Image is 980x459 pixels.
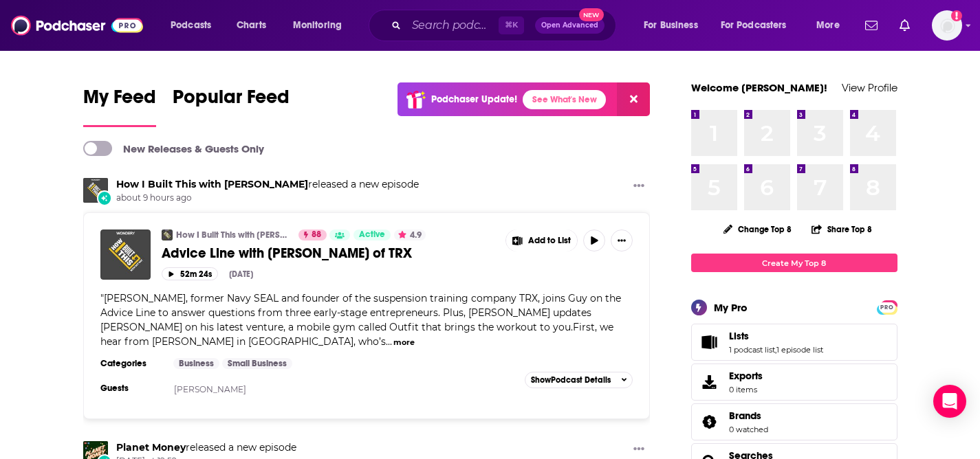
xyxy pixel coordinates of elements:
h3: released a new episode [116,178,419,191]
button: more [393,337,415,348]
a: New Releases & Guests Only [83,141,264,156]
span: Brands [691,403,897,440]
a: Business [173,358,219,369]
a: Planet Money [116,441,186,454]
button: Show profile menu [932,10,962,41]
a: 88 [298,229,327,240]
span: 0 items [729,385,763,394]
h3: Categories [100,358,162,369]
button: open menu [807,14,857,36]
input: Search podcasts, credits, & more... [406,14,499,36]
img: How I Built This with Guy Raz [162,229,173,240]
span: Exports [696,372,723,392]
a: How I Built This with [PERSON_NAME] [176,229,290,240]
a: 1 podcast list [729,345,775,355]
a: Brands [696,412,723,432]
button: open menu [634,14,715,36]
img: User Profile [932,10,962,41]
a: Small Business [222,358,292,369]
span: Popular Feed [173,85,290,117]
a: 1 episode list [776,345,823,355]
a: My Feed [83,85,156,127]
button: 4.9 [394,229,426,240]
span: For Business [644,16,698,35]
span: Open Advanced [541,22,598,29]
button: Share Top 8 [811,216,873,243]
span: Charts [237,16,266,35]
span: Exports [729,370,763,382]
a: View Profile [842,81,897,94]
h3: Guests [100,383,162,394]
a: How I Built This with Guy Raz [116,178,308,190]
a: Show notifications dropdown [860,14,883,37]
span: Lists [691,324,897,361]
div: [DATE] [229,269,253,279]
button: Show More Button [628,441,650,458]
a: See What's New [523,90,606,109]
a: Charts [228,14,274,36]
a: Show notifications dropdown [894,14,915,37]
span: [PERSON_NAME], former Navy SEAL and founder of the suspension training company TRX, joins Guy on ... [100,292,621,348]
div: Search podcasts, credits, & more... [382,10,629,41]
span: about 9 hours ago [116,192,419,204]
span: Brands [729,410,761,422]
button: 52m 24s [162,267,218,280]
span: My Feed [83,85,156,117]
span: Advice Line with [PERSON_NAME] of TRX [162,245,412,262]
a: Lists [729,330,823,342]
p: Podchaser Update! [431,93,517,105]
a: Lists [696,333,723,352]
span: Active [359,228,385,242]
span: ⌘ K [499,16,524,34]
span: For Podcasters [721,16,787,35]
span: ... [386,335,392,348]
svg: Add a profile image [951,10,962,21]
span: PRO [879,302,895,313]
button: open menu [161,14,229,36]
span: More [816,16,840,35]
span: New [579,8,604,21]
div: My Pro [714,301,748,314]
button: open menu [283,14,360,36]
img: How I Built This with Guy Raz [83,178,108,203]
img: Podchaser - Follow, Share and Rate Podcasts [11,12,143,38]
a: [PERSON_NAME] [174,384,246,394]
a: Create My Top 8 [691,254,897,272]
span: " [100,292,621,348]
span: Monitoring [293,16,342,35]
a: 0 watched [729,425,768,434]
a: Popular Feed [173,85,290,127]
a: Advice Line with [PERSON_NAME] of TRX [162,245,496,262]
button: Open AdvancedNew [535,17,605,34]
h3: released a new episode [116,441,296,454]
a: PRO [879,302,895,312]
a: Brands [729,410,768,422]
div: Open Intercom Messenger [933,385,966,418]
a: Exports [691,363,897,401]
span: Show Podcast Details [531,375,611,385]
button: Show More Button [506,229,578,251]
img: Advice Line with Randy Hetrick of TRX [100,229,151,280]
span: Lists [729,330,749,342]
button: open menu [712,14,807,36]
div: New Episode [97,190,112,205]
span: 88 [312,228,321,242]
button: Show More Button [628,178,650,195]
button: Change Top 8 [715,221,801,238]
span: Add to List [528,236,571,246]
span: Podcasts [171,16,211,35]
span: Logged in as mijal [932,10,962,41]
a: Welcome [PERSON_NAME]! [691,81,827,94]
a: Active [353,229,391,240]
button: Show More Button [611,229,633,251]
button: ShowPodcast Details [525,372,633,388]
span: , [775,345,776,355]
